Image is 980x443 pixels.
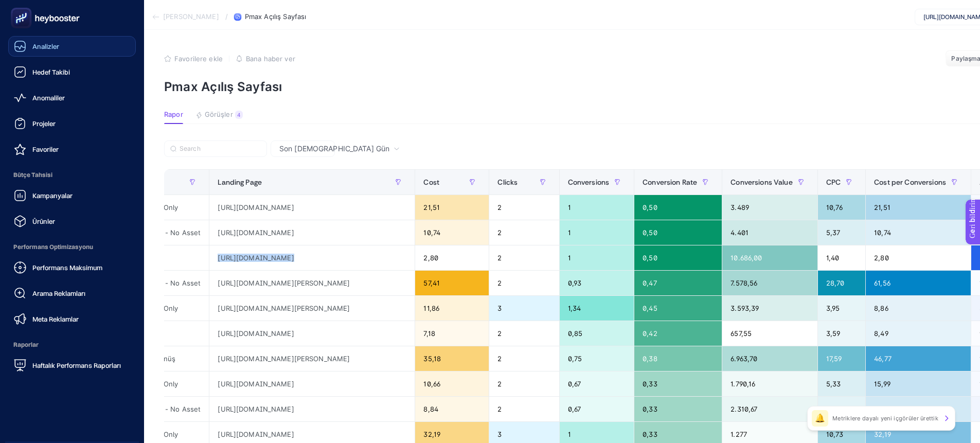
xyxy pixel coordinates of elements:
[489,296,559,321] div: 3
[8,257,136,278] a: Performans Maksimum
[489,195,559,220] div: 2
[164,55,223,63] button: Favorilere ekle
[866,321,971,346] div: 8,49
[568,178,610,186] span: Conversions
[818,346,865,371] div: 17,59
[415,296,489,321] div: 11,86
[722,195,817,220] div: 3.489
[415,271,489,295] div: 57,41
[560,271,634,295] div: 0,93
[415,346,489,371] div: 35,18
[634,321,722,346] div: 0,42
[8,113,136,134] a: Projeler
[32,361,121,369] font: Haftalık Performans Raporları
[8,211,136,232] a: Ürünler
[634,296,722,321] div: 0,45
[13,341,39,348] font: Raporlar
[174,55,223,63] font: Favorilere ekle
[32,145,59,153] font: Favoriler
[209,397,415,421] div: [URL][DOMAIN_NAME]
[866,296,971,321] div: 8,86
[164,110,183,118] font: Rapor
[722,397,817,421] div: 2.310,67
[246,55,295,63] font: Bana haber ver
[180,145,261,153] input: Search
[225,12,228,21] font: /
[209,245,415,270] div: [URL][DOMAIN_NAME]
[818,245,865,270] div: 1,40
[209,271,415,295] div: [URL][DOMAIN_NAME][PERSON_NAME]
[218,178,262,186] span: Landing Page
[818,296,865,321] div: 3,95
[866,245,971,270] div: 2,80
[634,220,722,245] div: 0,50
[634,371,722,396] div: 0,33
[634,245,722,270] div: 0,50
[874,178,946,186] span: Cost per Conversions
[415,321,489,346] div: 7,18
[163,12,219,21] font: [PERSON_NAME]
[818,220,865,245] div: 5,37
[8,139,136,160] a: Favoriler
[209,296,415,321] div: [URL][DOMAIN_NAME][PERSON_NAME]
[209,195,415,220] div: [URL][DOMAIN_NAME]
[8,62,136,82] a: Hedef Takibi
[415,397,489,421] div: 8,84
[560,245,634,270] div: 1
[32,191,73,200] font: Kampanyalar
[866,271,971,295] div: 61,56
[560,371,634,396] div: 0,67
[279,144,389,153] font: Son [DEMOGRAPHIC_DATA] Gün
[866,220,971,245] div: 10,74
[32,263,102,272] font: Performans Maksimum
[818,195,865,220] div: 10,76
[32,217,55,225] font: Ürünler
[8,309,136,329] a: Meta Reklamlar
[489,371,559,396] div: 2
[209,371,415,396] div: [URL][DOMAIN_NAME]
[730,178,792,186] span: Conversions Value
[866,371,971,396] div: 15,99
[866,346,971,371] div: 46,77
[634,271,722,295] div: 0,47
[832,415,938,422] font: Metriklere dayalı yeni içgörüler ürettik
[209,321,415,346] div: [URL][DOMAIN_NAME]
[634,195,722,220] div: 0,50
[866,195,971,220] div: 21,51
[818,321,865,346] div: 3,59
[826,178,841,186] span: CPC
[560,397,634,421] div: 0,67
[32,289,85,297] font: Arama Reklamları
[164,79,282,94] font: Pmax Açılış Sayfası
[8,283,136,304] a: Arama Reklamları
[237,112,240,118] font: 4
[415,245,489,270] div: 2,80
[209,220,415,245] div: [URL][DOMAIN_NAME]
[13,243,93,251] font: Performans Optimizasyonu
[423,178,439,186] span: Cost
[8,185,136,206] a: Kampanyalar
[722,296,817,321] div: 3.593,39
[818,371,865,396] div: 5,33
[722,220,817,245] div: 4.401
[722,245,817,270] div: 10.686,00
[560,195,634,220] div: 1
[815,414,825,422] font: 🔔
[722,346,817,371] div: 6.963,70
[722,321,817,346] div: 657,55
[560,346,634,371] div: 0,75
[415,195,489,220] div: 21,51
[489,321,559,346] div: 2
[8,87,136,108] a: Anomaliler
[32,315,79,323] font: Meta Reklamlar
[497,178,518,186] span: Clicks
[236,55,295,63] button: Bana haber ver
[245,12,306,21] font: Pmax Açılış Sayfası
[489,245,559,270] div: 2
[489,397,559,421] div: 2
[634,346,722,371] div: 0,38
[560,220,634,245] div: 1
[818,397,865,421] div: 4,42
[8,36,136,57] a: Analizler
[205,110,233,118] font: Görüşler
